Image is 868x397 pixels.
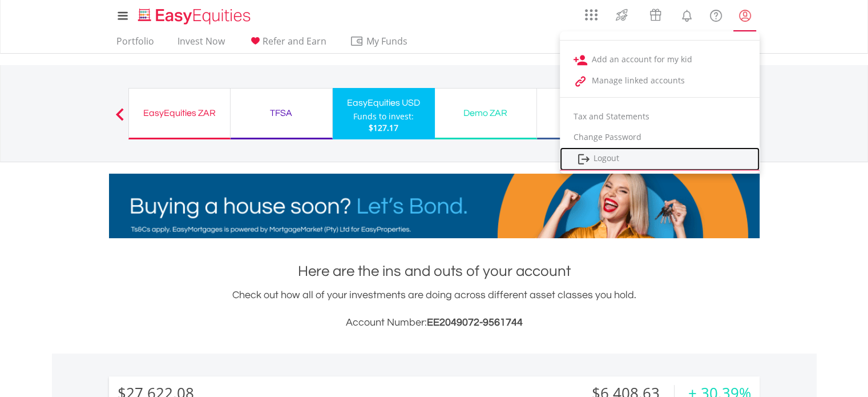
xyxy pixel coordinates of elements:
a: Vouchers [639,3,672,24]
a: Portfolio [112,35,159,53]
span: $127.17 [369,122,398,133]
a: Home page [134,3,255,26]
div: EasyEquities USD [340,95,428,111]
span: EE2049072-9561744 [427,317,523,328]
h1: Here are the ins and outs of your account [109,261,760,282]
span: Refer and Earn [263,35,326,47]
a: Tax and Statements [560,106,760,127]
a: Invest Now [173,35,229,53]
div: EasyEquities ZAR [136,105,223,121]
img: grid-menu-icon.svg [585,9,597,21]
a: AppsGrid [578,3,605,21]
img: thrive-v2.svg [612,6,631,24]
span: My Funds [350,34,425,49]
img: vouchers-v2.svg [646,6,665,24]
a: My Profile [730,3,760,28]
img: EasyMortage Promotion Banner [109,174,760,238]
a: Add an account for my kid [560,49,760,70]
h3: Account Number: [109,315,760,331]
a: Change Password [560,127,760,147]
a: FAQ's and Support [701,3,730,26]
div: Demo ZAR [442,105,530,121]
a: Refer and Earn [244,35,331,53]
div: Funds to invest: [353,111,414,122]
img: EasyEquities_Logo.png [136,7,255,26]
a: Manage linked accounts [560,70,760,91]
div: TFSA [237,105,325,121]
a: Logout [560,147,760,171]
div: Demo USD [544,105,632,121]
div: Check out how all of your investments are doing across different asset classes you hold. [109,287,760,331]
a: Notifications [672,3,701,26]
